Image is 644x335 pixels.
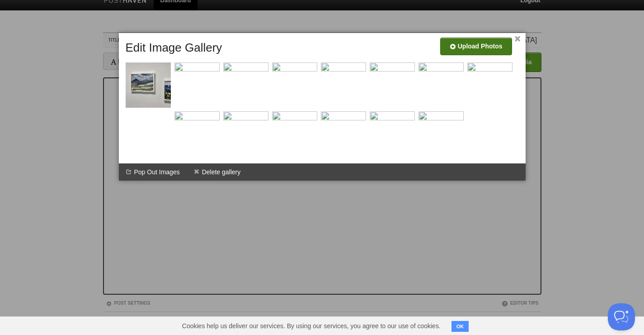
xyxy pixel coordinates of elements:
[608,303,635,330] iframe: Help Scout Beacon - Open
[451,321,469,332] button: OK
[119,163,187,181] li: Pop Out Images
[126,62,171,108] img: FXevY15ylAAAAAElFTkSuQmCC
[467,62,512,108] img: thumb_IMG_5124-d.png
[418,111,464,157] img: thumb_Screen_Shot_2025-08-19_at_12.39.16_PM.png
[321,62,366,108] img: thumb_IMG_5125-d.jpg
[272,62,317,108] img: thumb_IMG_5120-d.jpg
[321,111,366,157] img: thumb_IMG_5123-d.jpg
[173,317,450,335] span: Cookies help us deliver our services. By using our services, you agree to our use of cookies.
[174,111,220,157] img: thumb_IMG_5121-d.jpg
[370,62,415,108] img: thumb_IMG_5122-d.jpg
[418,62,464,108] img: thumb_IMG_5115-d.jpg
[272,111,317,157] img: thumb_IMG_5117-d.jpg
[515,37,521,42] a: ×
[174,62,220,108] img: thumb_RESURGENCEIV_2023_.png
[126,41,222,54] h5: Edit Image Gallery
[370,111,415,157] img: thumb_IMG_5118-d.jpg
[223,111,268,157] img: thumb_IMG_5119-d.jpg
[223,62,268,108] img: thumb_EndangeredIceShadownstallation_2025_.png
[187,163,248,181] li: Delete gallery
